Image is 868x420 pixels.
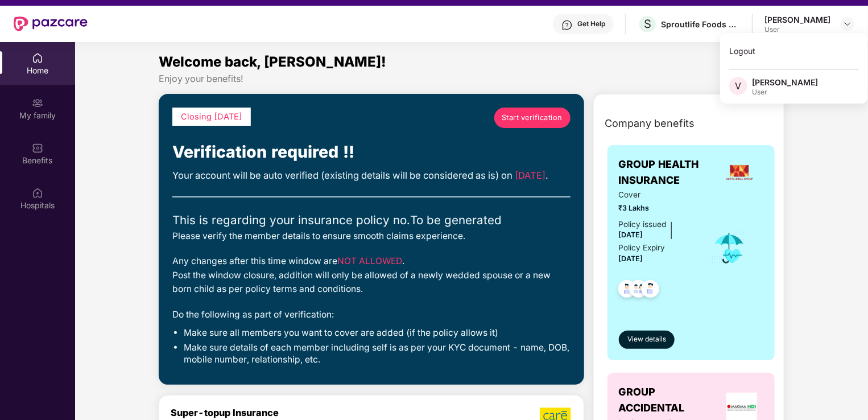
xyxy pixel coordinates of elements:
div: Sproutlife Foods Private Limited [661,19,741,30]
img: svg+xml;base64,PHN2ZyBpZD0iRHJvcGRvd24tMzJ4MzIiIHhtbG5zPSJodHRwOi8vd3d3LnczLm9yZy8yMDAwL3N2ZyIgd2... [843,19,852,28]
img: insurerLogo [724,157,755,188]
div: This is regarding your insurance policy no. To be generated [172,211,571,229]
div: Logout [720,40,868,62]
span: Closing [DATE] [181,112,242,122]
div: Please verify the member details to ensure smooth claims experience. [172,229,571,243]
span: Company benefits [605,116,695,131]
li: Make sure all members you want to cover are added (if the policy allows it) [184,327,571,339]
div: Do the following as part of verification: [172,308,571,322]
span: GROUP HEALTH INSURANCE [619,157,716,189]
span: Cover [619,189,696,201]
span: ₹3 Lakhs [619,203,696,214]
li: Make sure details of each member including self is as per your KYC document - name, DOB, mobile n... [184,342,571,365]
div: Policy issued [619,219,667,230]
img: svg+xml;base64,PHN2ZyBpZD0iSG9zcGl0YWxzIiB4bWxucz0iaHR0cDovL3d3dy53My5vcmcvMjAwMC9zdmciIHdpZHRoPS... [32,187,43,199]
div: Your account will be auto verified (existing details will be considered as is) on . [172,168,571,183]
img: svg+xml;base64,PHN2ZyB4bWxucz0iaHR0cDovL3d3dy53My5vcmcvMjAwMC9zdmciIHdpZHRoPSI0OC45MTUiIGhlaWdodD... [625,277,653,304]
div: Any changes after this time window are . Post the window closure, addition will only be allowed o... [172,254,571,296]
div: User [752,88,818,97]
button: View details [619,331,675,349]
div: User [764,25,830,34]
div: Verification required !! [172,139,571,165]
div: Enjoy your benefits! [159,73,784,85]
img: icon [711,229,748,267]
span: NOT ALLOWED [337,256,402,266]
img: svg+xml;base64,PHN2ZyB4bWxucz0iaHR0cDovL3d3dy53My5vcmcvMjAwMC9zdmciIHdpZHRoPSI0OC45NDMiIGhlaWdodD... [636,277,664,304]
span: [DATE] [619,254,643,263]
span: [DATE] [619,230,643,239]
img: svg+xml;base64,PHN2ZyB4bWxucz0iaHR0cDovL3d3dy53My5vcmcvMjAwMC9zdmciIHdpZHRoPSI0OC45NDMiIGhlaWdodD... [613,277,641,304]
img: New Pazcare Logo [14,17,88,31]
img: svg+xml;base64,PHN2ZyBpZD0iQmVuZWZpdHMiIHhtbG5zPSJodHRwOi8vd3d3LnczLm9yZy8yMDAwL3N2ZyIgd2lkdGg9Ij... [32,142,43,154]
span: S [644,17,651,31]
span: Start verification [502,112,563,123]
span: View details [627,334,666,345]
div: Get Help [577,19,605,28]
img: svg+xml;base64,PHN2ZyBpZD0iSG9tZSIgeG1sbnM9Imh0dHA6Ly93d3cudzMub3JnLzIwMDAvc3ZnIiB3aWR0aD0iMjAiIG... [32,52,43,64]
div: Super-topup Insurance [171,407,405,418]
div: Policy Expiry [619,242,666,254]
a: Start verification [494,108,571,128]
span: [DATE] [515,170,545,181]
span: Welcome back, [PERSON_NAME]! [159,53,386,70]
span: V [735,79,742,93]
div: [PERSON_NAME] [764,14,830,25]
img: svg+xml;base64,PHN2ZyBpZD0iSGVscC0zMngzMiIgeG1sbnM9Imh0dHA6Ly93d3cudzMub3JnLzIwMDAvc3ZnIiB3aWR0aD... [561,19,573,31]
div: [PERSON_NAME] [752,77,818,88]
img: svg+xml;base64,PHN2ZyB3aWR0aD0iMjAiIGhlaWdodD0iMjAiIHZpZXdCb3g9IjAgMCAyMCAyMCIgZmlsbD0ibm9uZSIgeG... [32,97,43,109]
